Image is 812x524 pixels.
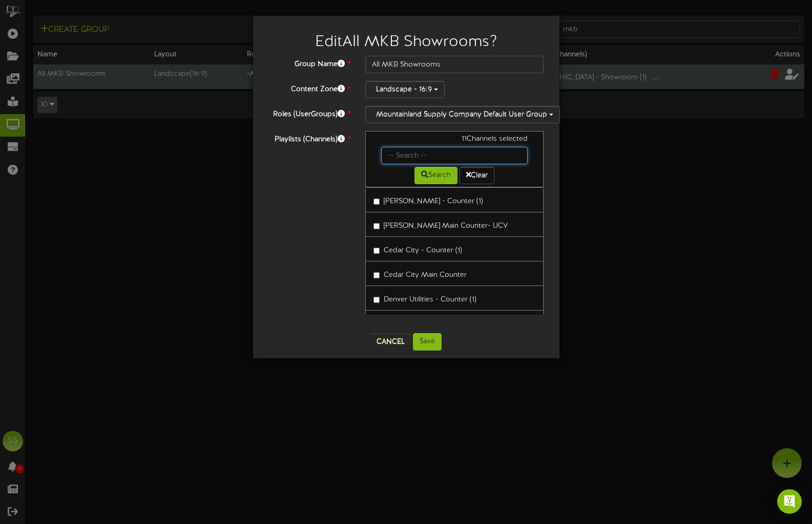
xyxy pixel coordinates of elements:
button: Cancel [370,334,411,350]
input: -- Search -- [381,147,528,164]
input: Cedar City Main Counter [373,272,380,278]
input: [PERSON_NAME] Main Counter- UCV [373,223,380,229]
label: Group Name [261,56,358,70]
button: Landscape - 16:9 [365,81,445,98]
button: Clear [460,167,494,184]
label: Cedar City Main Counter [373,267,467,280]
label: Cedar City - Counter (1) [373,242,462,256]
label: Roles (UserGroups) [261,106,358,120]
input: [PERSON_NAME] - Counter (1) [373,199,380,205]
input: Channel Group Name [365,56,544,73]
h2: Edit All MKB Showrooms ? [268,34,544,51]
label: [PERSON_NAME] Main Counter- UCV [373,217,508,231]
button: Mountainland Supply Company Default User Group [365,106,560,123]
label: Denver Utilities - Counter (1) [373,291,476,305]
label: Content Zone [261,81,358,95]
input: Cedar City - Counter (1) [373,248,380,254]
div: 11 Channels selected [373,134,536,147]
div: Open Intercom Messenger [777,489,802,514]
label: Playlists (Channels) [261,131,358,145]
button: Search [414,167,457,184]
button: Save [413,333,442,351]
input: Denver Utilities - Counter (1) [373,297,380,303]
label: [PERSON_NAME] - Counter (1) [373,193,483,207]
